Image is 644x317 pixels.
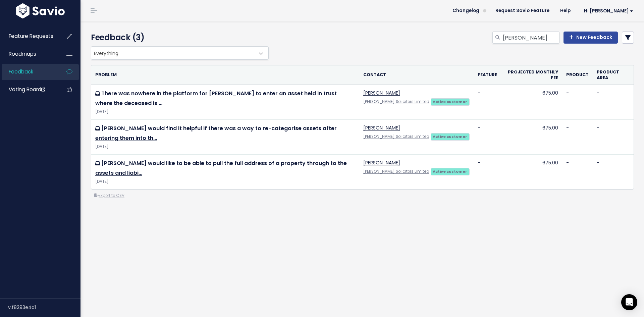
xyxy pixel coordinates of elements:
span: Voting Board [9,86,45,93]
a: Help [555,6,576,16]
a: [PERSON_NAME] Solicitors Limited [363,99,429,104]
td: - [562,85,593,120]
td: - [562,120,593,155]
div: [DATE] [95,108,355,115]
td: - [474,85,501,120]
td: - [474,155,501,190]
a: New Feedback [563,32,618,44]
a: [PERSON_NAME] [363,124,400,131]
a: [PERSON_NAME] [363,90,400,96]
a: Active customer [431,133,470,140]
a: [PERSON_NAME] would like to be able to pull the full address of a property through to the assets ... [95,159,347,177]
td: 675.00 [501,85,562,120]
img: logo-white.9d6f32f41409.svg [14,3,66,18]
td: - [562,155,593,190]
span: Changelog [452,8,479,13]
a: Feature Requests [2,29,56,44]
a: [PERSON_NAME] Solicitors Limited [363,169,429,174]
a: Voting Board [2,82,56,97]
a: There was nowhere in the platform for [PERSON_NAME] to enter an asset held in trust where the dec... [95,90,337,107]
span: Feedback [9,68,33,75]
th: Product [562,65,593,85]
a: Feedback [2,64,56,80]
strong: Active customer [433,99,467,104]
a: Roadmaps [2,46,56,62]
span: Feature Requests [9,33,53,40]
td: 675.00 [501,155,562,190]
a: [PERSON_NAME] would find it helpful if there was a way to re-categorise assets after entering the... [95,124,337,142]
div: [DATE] [95,178,355,185]
span: Roadmaps [9,50,36,57]
input: Search feedback... [502,32,559,44]
td: - [593,85,634,120]
span: Hi [PERSON_NAME] [584,8,633,13]
td: - [593,155,634,190]
td: 675.00 [501,120,562,155]
h4: Feedback (3) [91,32,265,44]
span: Everything [91,47,255,59]
div: v.f8293e4a1 [8,299,80,316]
th: Contact [359,65,474,85]
th: Product Area [593,65,634,85]
td: - [593,120,634,155]
a: Active customer [431,98,470,105]
a: Active customer [431,168,470,174]
a: [PERSON_NAME] Solicitors Limited [363,134,429,139]
div: Open Intercom Messenger [621,294,637,310]
a: Request Savio Feature [490,6,555,16]
th: Problem [91,65,359,85]
span: Everything [91,46,269,60]
th: Feature [474,65,501,85]
strong: Active customer [433,169,467,174]
div: [DATE] [95,143,355,150]
strong: Active customer [433,134,467,139]
th: Projected monthly fee [501,65,562,85]
td: - [474,120,501,155]
a: Export to CSV [94,193,124,198]
a: Hi [PERSON_NAME] [576,6,639,16]
a: [PERSON_NAME] [363,159,400,166]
